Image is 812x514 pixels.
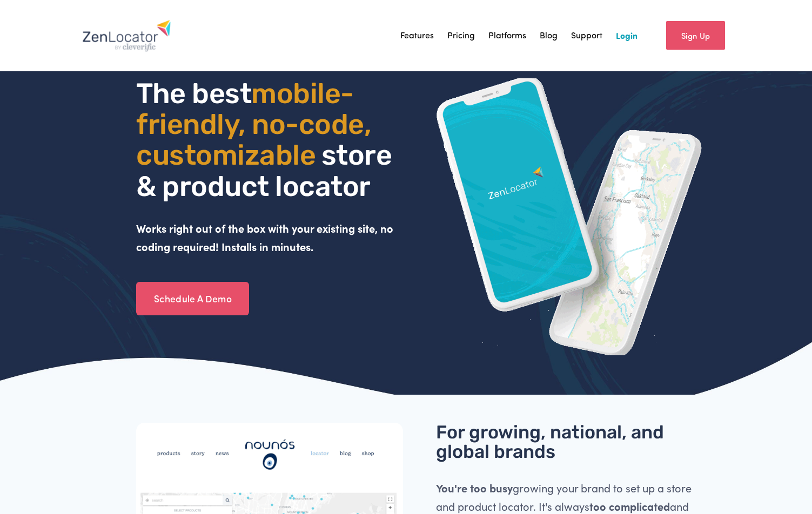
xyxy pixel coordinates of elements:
[136,138,398,202] span: store & product locator
[436,481,513,495] strong: You're too busy
[616,28,637,44] a: Login
[436,421,668,463] span: For growing, national, and global brands
[666,21,725,50] a: Sign Up
[82,19,171,52] img: Zenlocator
[447,28,475,44] a: Pricing
[436,78,703,355] img: ZenLocator phone mockup gif
[571,28,602,44] a: Support
[136,77,377,172] span: mobile- friendly, no-code, customizable
[136,282,249,315] a: Schedule A Demo
[540,28,558,44] a: Blog
[589,499,670,513] strong: too complicated
[136,77,251,110] span: The best
[488,28,526,44] a: Platforms
[136,221,396,254] strong: Works right out of the box with your existing site, no coding required! Installs in minutes.
[400,28,434,44] a: Features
